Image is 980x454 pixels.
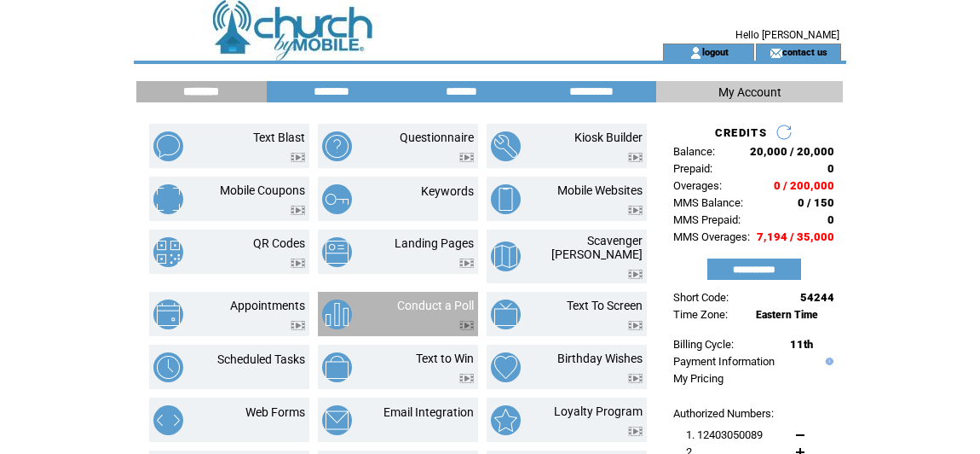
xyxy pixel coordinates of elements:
a: Payment Information [673,355,775,368]
a: logout [702,46,729,57]
a: Conduct a Poll [397,299,474,312]
span: 7,194 / 35,000 [757,230,834,243]
a: Mobile Websites [557,183,643,197]
span: Prepaid: [673,162,712,175]
a: Text Blast [253,131,305,144]
a: Questionnaire [400,131,474,144]
a: Birthday Wishes [557,352,643,365]
span: Balance: [673,145,715,158]
span: 0 / 150 [798,196,834,209]
img: video.png [459,374,474,383]
img: web-forms.png [153,405,183,435]
img: video.png [291,206,305,215]
span: 0 [827,162,834,175]
span: MMS Prepaid: [673,213,741,226]
a: My Pricing [673,372,723,385]
img: text-to-screen.png [491,300,521,329]
img: help.gif [821,358,833,365]
span: 1. 12403050089 [686,428,763,441]
span: 20,000 / 20,000 [750,145,834,158]
img: mobile-coupons.png [153,184,183,214]
img: video.png [459,321,474,330]
span: MMS Balance: [673,196,743,209]
a: Keywords [421,184,474,198]
span: 11th [790,338,813,351]
img: keywords.png [322,184,352,214]
img: qr-codes.png [153,237,183,267]
span: 0 [827,213,834,226]
img: email-integration.png [322,405,352,435]
img: landing-pages.png [322,237,352,267]
span: MMS Overages: [673,230,750,243]
a: Appointments [230,299,305,312]
span: 0 / 200,000 [774,179,834,192]
a: Mobile Coupons [220,183,305,197]
span: Time Zone: [673,308,728,321]
img: scavenger-hunt.png [491,242,521,271]
span: 54244 [800,291,834,304]
img: video.png [628,374,643,383]
a: contact us [782,46,827,57]
img: questionnaire.png [322,131,352,161]
a: Text To Screen [567,299,643,312]
a: QR Codes [253,236,305,250]
a: Text to Win [416,352,474,365]
img: loyalty-program.png [491,405,521,435]
img: appointments.png [153,300,183,329]
img: video.png [628,153,643,162]
img: contact_us_icon.gif [770,46,782,60]
a: Kiosk Builder [574,131,643,144]
img: video.png [459,259,474,268]
img: conduct-a-poll.png [322,300,352,329]
span: CREDITS [715,126,767,139]
img: mobile-websites.png [491,184,521,214]
img: text-to-win.png [322,352,352,382]
img: video.png [291,153,305,162]
a: Web Forms [245,405,305,419]
span: My Account [718,85,781,99]
img: account_icon.gif [689,46,702,60]
img: kiosk-builder.png [491,131,521,161]
img: video.png [628,270,643,279]
span: Authorized Numbers: [673,407,774,420]
a: Scavenger [PERSON_NAME] [551,234,643,261]
img: video.png [459,153,474,162]
a: Scheduled Tasks [217,352,305,366]
img: video.png [628,427,643,436]
a: Landing Pages [395,236,474,250]
span: Short Code: [673,291,729,304]
span: Billing Cycle: [673,338,734,351]
span: Eastern Time [756,309,818,321]
span: Hello [PERSON_NAME] [735,29,839,41]
img: video.png [291,321,305,330]
a: Email Integration [383,405,474,419]
img: video.png [628,206,643,215]
img: video.png [291,259,305,268]
img: video.png [628,321,643,330]
img: text-blast.png [153,131,183,161]
img: scheduled-tasks.png [153,352,183,382]
span: Overages: [673,179,722,192]
a: Loyalty Program [554,405,643,418]
img: birthday-wishes.png [491,352,521,382]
